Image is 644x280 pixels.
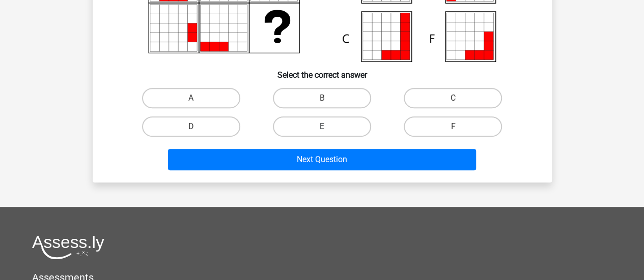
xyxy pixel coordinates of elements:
[404,88,502,108] label: C
[404,116,502,137] label: F
[273,88,371,108] label: B
[142,116,240,137] label: D
[273,116,371,137] label: E
[142,88,240,108] label: A
[32,235,104,259] img: Assessly logo
[109,62,536,80] h6: Select the correct answer
[168,149,476,170] button: Next Question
